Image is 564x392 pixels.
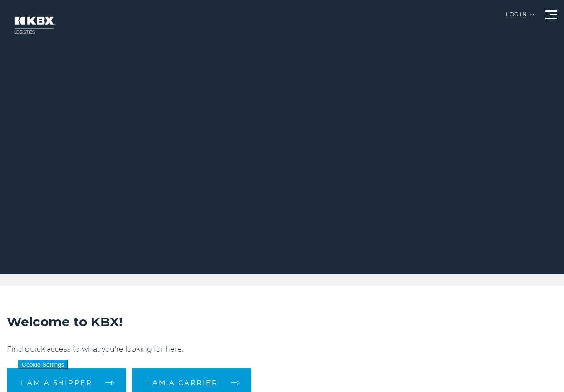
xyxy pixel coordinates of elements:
[506,12,534,24] div: Log in
[7,344,557,355] p: Find quick access to what you're looking for here.
[146,379,218,386] span: I am a carrier
[18,360,68,369] button: Cookie Settings
[21,379,92,386] span: I am a shipper
[7,313,557,330] h2: Welcome to KBX!
[530,14,534,15] img: arrow
[7,9,61,41] img: kbx logo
